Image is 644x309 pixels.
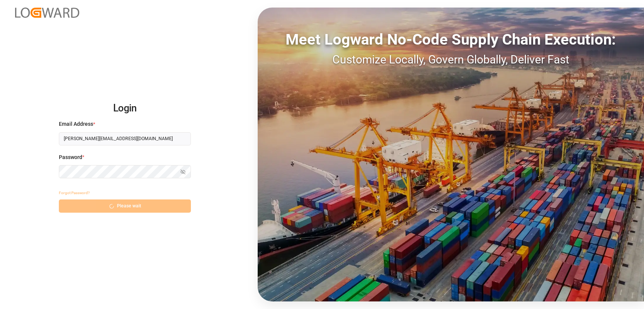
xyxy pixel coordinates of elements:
div: Meet Logward No-Code Supply Chain Execution: [258,28,644,51]
img: Logward_new_orange.png [15,8,79,18]
span: Email Address [59,120,93,128]
h2: Login [59,96,191,121]
span: Password [59,153,82,161]
input: Enter your email [59,132,191,145]
div: Customize Locally, Govern Globally, Deliver Fast [258,51,644,68]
